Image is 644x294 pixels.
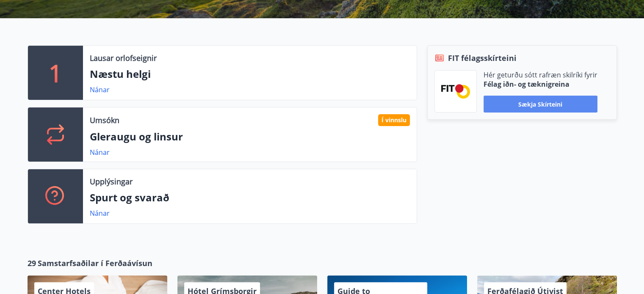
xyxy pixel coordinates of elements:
[90,176,133,187] p: Upplýsingar
[484,70,597,80] p: Hér geturðu sótt rafræn skilríki fyrir
[38,258,152,269] span: Samstarfsaðilar í Ferðaávísun
[448,52,517,63] span: FIT félagsskírteini
[90,209,110,218] a: Nánar
[90,52,157,63] p: Lausar orlofseignir
[90,67,410,81] p: Næstu helgi
[484,96,597,113] button: Sækja skírteini
[90,129,410,144] p: Gleraugu og linsur
[378,114,410,126] div: Í vinnslu
[90,85,110,94] a: Nánar
[90,190,410,205] p: Spurt og svarað
[49,57,62,89] p: 1
[441,84,470,98] img: FPQVkF9lTnNbbaRSFyT17YYeljoOGk5m51IhT0bO.png
[484,80,597,89] p: Félag iðn- og tæknigreina
[90,115,119,126] p: Umsókn
[28,258,36,269] span: 29
[90,148,110,157] a: Nánar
